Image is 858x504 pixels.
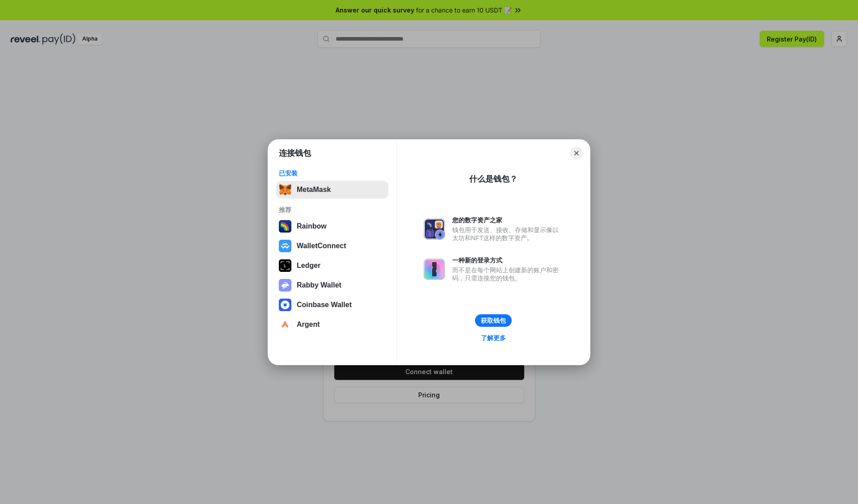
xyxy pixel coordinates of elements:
[452,226,563,242] div: 钱包用于发送、接收、存储和显示像以太坊和NFT这样的数字资产。
[279,169,386,177] div: 已安装
[297,262,320,270] div: Ledger
[279,299,291,311] img: svg+xml,%3Csvg%20width%3D%2228%22%20height%3D%2228%22%20viewBox%3D%220%200%2028%2028%22%20fill%3D...
[279,148,311,158] h1: 连接钱包
[297,186,331,194] div: MetaMask
[297,222,327,230] div: Rainbow
[475,314,512,327] button: 获取钱包
[279,220,291,233] img: svg+xml,%3Csvg%20width%3D%22120%22%20height%3D%22120%22%20viewBox%3D%220%200%20120%20120%22%20fil...
[276,237,388,255] button: WalletConnect
[276,276,388,294] button: Rabby Wallet
[297,321,320,329] div: Argent
[276,296,388,314] button: Coinbase Wallet
[452,256,563,264] div: 一种新的登录方式
[297,281,341,289] div: Rabby Wallet
[276,217,388,235] button: Rainbow
[297,301,352,309] div: Coinbase Wallet
[475,332,511,344] a: 了解更多
[481,317,506,325] div: 获取钱包
[279,279,291,292] img: svg+xml,%3Csvg%20xmlns%3D%22http%3A%2F%2Fwww.w3.org%2F2000%2Fsvg%22%20fill%3D%22none%22%20viewBox...
[276,181,388,199] button: MetaMask
[570,147,583,159] button: Close
[481,334,506,342] div: 了解更多
[279,318,291,331] img: svg+xml,%3Csvg%20width%3D%2228%22%20height%3D%2228%22%20viewBox%3D%220%200%2028%2028%22%20fill%3D...
[279,259,291,272] img: svg+xml,%3Csvg%20xmlns%3D%22http%3A%2F%2Fwww.w3.org%2F2000%2Fsvg%22%20width%3D%2228%22%20height%3...
[276,257,388,275] button: Ledger
[452,216,563,224] div: 您的数字资产之家
[279,183,291,196] img: svg+xml,%3Csvg%20fill%3D%22none%22%20height%3D%2233%22%20viewBox%3D%220%200%2035%2033%22%20width%...
[424,218,445,240] img: svg+xml,%3Csvg%20xmlns%3D%22http%3A%2F%2Fwww.w3.org%2F2000%2Fsvg%22%20fill%3D%22none%22%20viewBox...
[279,240,291,252] img: svg+xml,%3Csvg%20width%3D%2228%22%20height%3D%2228%22%20viewBox%3D%220%200%2028%2028%22%20fill%3D...
[469,174,517,184] div: 什么是钱包？
[279,206,386,214] div: 推荐
[424,258,445,280] img: svg+xml,%3Csvg%20xmlns%3D%22http%3A%2F%2Fwww.w3.org%2F2000%2Fsvg%22%20fill%3D%22none%22%20viewBox...
[452,266,563,282] div: 而不是在每个网站上创建新的账户和密码，只需连接您的钱包。
[276,316,388,333] button: Argent
[297,242,346,250] div: WalletConnect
